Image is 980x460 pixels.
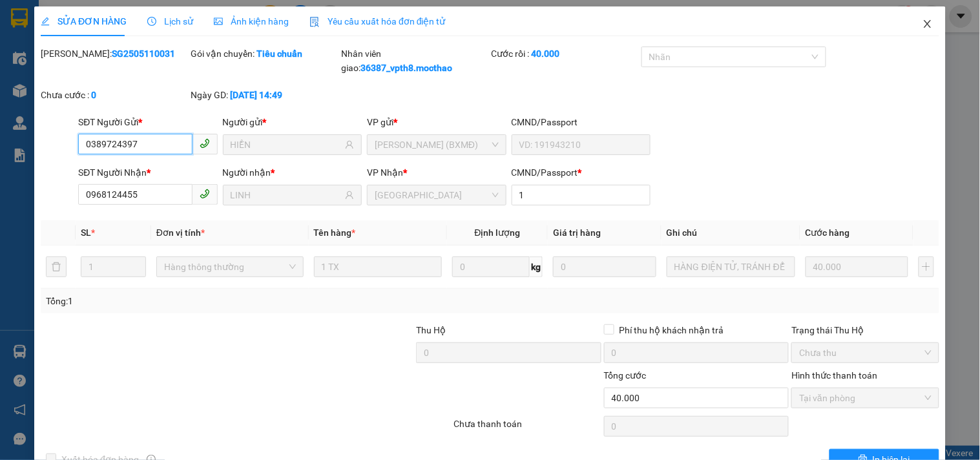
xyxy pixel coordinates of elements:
span: Tổng cước [604,370,647,381]
div: Người nhận [223,165,362,180]
input: 0 [806,256,909,277]
b: SG2505110031 [112,48,175,59]
div: CMND/Passport [512,165,651,180]
input: Tên người gửi [231,138,342,152]
span: phone [200,189,210,199]
span: Lịch sử [147,16,193,26]
div: SĐT Người Nhận [78,165,217,180]
div: Người gửi [223,115,362,129]
div: Trạng thái Thu Hộ [791,323,939,337]
span: Đơn vị tính [156,227,205,238]
div: Ngày GD: [191,88,339,102]
div: Nhân viên giao: [341,47,488,75]
div: Chưa cước : [41,88,188,102]
span: Tuy Hòa [375,185,498,205]
span: Định lượng [475,227,521,238]
img: icon [309,17,320,27]
div: SĐT Người Gửi [78,115,217,129]
span: close [923,19,933,29]
span: Ảnh kiện hàng [214,16,289,26]
span: kg [530,256,543,277]
b: [DATE] 14:49 [231,90,283,100]
span: Hồ Chí Minh (BXMĐ) [375,135,498,154]
button: Close [910,6,946,43]
button: delete [46,256,67,277]
div: Cước rồi : [491,47,638,61]
th: Ghi chú [662,220,800,246]
span: Yêu cầu xuất hóa đơn điện tử [309,16,446,26]
span: SỬA ĐƠN HÀNG [41,16,127,26]
div: [PERSON_NAME]: [41,47,188,61]
span: VP Nhận [367,167,403,178]
span: Cước hàng [806,227,850,238]
input: VD: Bàn, Ghế [314,256,443,277]
b: 40.000 [531,48,559,59]
div: Gói vận chuyển: [191,47,339,61]
div: Tổng: 1 [46,294,379,308]
label: Hình thức thanh toán [791,370,877,381]
span: user [345,140,354,149]
span: edit [41,17,50,26]
span: user [345,191,354,200]
b: 0 [91,90,96,100]
span: Thu Hộ [416,325,446,335]
input: Ghi Chú [667,256,795,277]
span: picture [214,17,223,26]
div: VP gửi [367,115,506,129]
span: Phí thu hộ khách nhận trả [614,323,729,337]
b: Tiêu chuẩn [257,48,303,59]
button: plus [919,256,934,277]
input: 0 [553,256,656,277]
input: Tên người nhận [231,188,342,202]
span: phone [200,138,210,149]
span: Tên hàng [314,227,356,238]
span: Chưa thu [799,343,931,362]
span: Giá trị hàng [553,227,601,238]
span: clock-circle [147,17,156,26]
span: SL [81,227,91,238]
div: Chưa thanh toán [452,417,602,439]
input: VD: 191943210 [512,134,651,155]
span: Hàng thông thường [164,257,296,277]
b: 36387_vpth8.mocthao [360,63,452,73]
div: CMND/Passport [512,115,651,129]
span: Tại văn phòng [799,388,931,408]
